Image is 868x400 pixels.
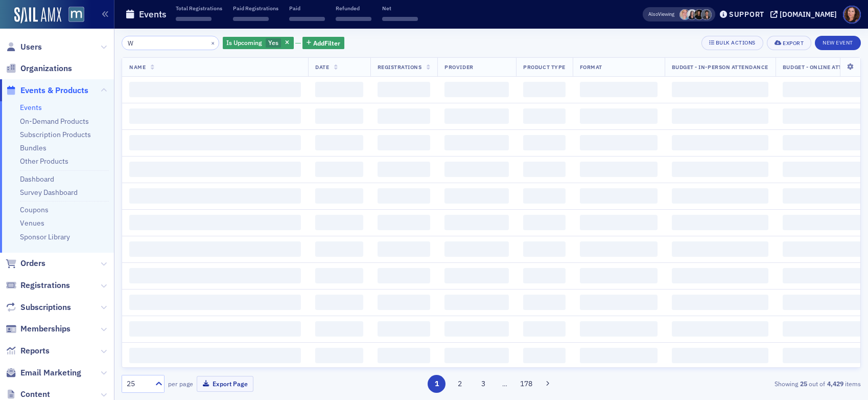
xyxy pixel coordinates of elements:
[68,7,84,23] img: SailAMX
[780,10,837,19] div: [DOMAIN_NAME]
[770,11,840,18] button: [DOMAIN_NAME]
[315,268,363,283] span: ‌
[474,375,492,393] button: 3
[523,268,565,283] span: ‌
[580,295,658,310] span: ‌
[679,9,690,20] span: Dee Sullivan
[687,9,697,20] span: Kelly Brown
[6,323,71,335] a: Memberships
[289,17,325,21] span: ‌
[622,379,861,388] div: Showing out of items
[580,268,658,283] span: ‌
[129,63,146,71] span: Name
[20,41,42,53] span: Users
[20,367,81,379] span: Email Marketing
[129,135,301,150] span: ‌
[815,37,861,47] a: New Event
[223,37,294,50] div: Yes
[208,38,218,47] button: ×
[20,117,89,126] a: On-Demand Products
[672,215,768,230] span: ‌
[315,188,363,204] span: ‌
[523,82,565,97] span: ‌
[523,295,565,310] span: ‌
[672,268,768,283] span: ‌
[378,135,431,150] span: ‌
[129,268,301,283] span: ‌
[444,321,509,337] span: ‌
[315,82,363,97] span: ‌
[382,5,418,12] p: Net
[672,63,768,71] span: Budget - In-Person Attendance
[444,108,509,124] span: ‌
[6,63,72,74] a: Organizations
[580,241,658,257] span: ‌
[378,162,431,177] span: ‌
[336,17,371,21] span: ‌
[20,258,45,269] span: Orders
[20,232,70,241] a: Sponsor Library
[20,174,54,184] a: Dashboard
[580,108,658,124] span: ‌
[825,379,845,388] strong: 4,429
[6,345,50,357] a: Reports
[444,188,509,204] span: ‌
[444,241,509,257] span: ‌
[129,82,301,97] span: ‌
[129,108,301,124] span: ‌
[523,108,565,124] span: ‌
[176,17,212,21] span: ‌
[139,8,167,20] h1: Events
[444,215,509,230] span: ‌
[6,258,45,269] a: Orders
[378,241,431,257] span: ‌
[268,38,278,47] span: Yes
[233,5,278,12] p: Paid Registrations
[451,375,469,393] button: 2
[498,379,512,388] span: …
[315,63,329,71] span: Date
[6,280,70,291] a: Registrations
[523,188,565,204] span: ‌
[580,162,658,177] span: ‌
[672,82,768,97] span: ‌
[672,108,768,124] span: ‌
[444,295,509,310] span: ‌
[20,302,71,313] span: Subscriptions
[129,215,301,230] span: ‌
[176,5,222,12] p: Total Registrations
[6,41,42,53] a: Users
[444,135,509,150] span: ‌
[580,63,602,71] span: Format
[580,348,658,363] span: ‌
[129,188,301,204] span: ‌
[20,63,72,74] span: Organizations
[580,215,658,230] span: ‌
[315,215,363,230] span: ‌
[672,188,768,204] span: ‌
[6,302,71,313] a: Subscriptions
[701,36,763,50] button: Bulk Actions
[444,348,509,363] span: ‌
[815,36,861,50] button: New Event
[129,295,301,310] span: ‌
[20,130,91,139] a: Subscription Products
[226,38,262,47] span: Is Upcoming
[843,6,861,24] span: Profile
[444,268,509,283] span: ‌
[378,348,431,363] span: ‌
[672,162,768,177] span: ‌
[315,162,363,177] span: ‌
[378,82,431,97] span: ‌
[6,367,81,379] a: Email Marketing
[580,321,658,337] span: ‌
[672,348,768,363] span: ‌
[20,188,78,197] a: Survey Dashboard
[20,389,50,400] span: Content
[523,135,565,150] span: ‌
[523,321,565,337] span: ‌
[444,162,509,177] span: ‌
[61,7,84,24] a: View Homepage
[648,11,674,18] span: Viewing
[20,103,42,112] a: Events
